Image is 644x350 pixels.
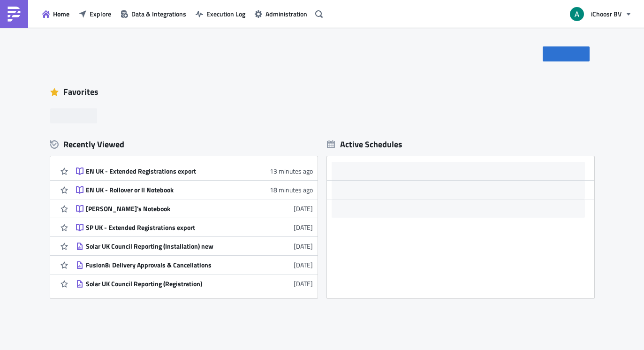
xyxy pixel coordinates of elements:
button: Execution Log [191,7,250,21]
button: Home [38,7,74,21]
div: Solar UK Council Reporting (Installation) new [86,242,250,251]
a: EN UK - Rollover or II Notebook18 minutes ago [76,181,313,199]
time: 2025-06-17T08:53:43Z [294,241,313,251]
time: 2025-06-09T14:28:33Z [294,260,313,270]
span: Explore [90,9,111,19]
div: [PERSON_NAME]'s Notebook [86,205,250,213]
span: iChoosr BV [591,9,621,19]
div: Recently Viewed [50,137,318,152]
button: Data & Integrations [116,7,191,21]
span: Administration [265,9,307,19]
div: SP UK - Extended Registrations export [86,223,250,232]
a: SP UK - Extended Registrations export[DATE] [76,218,313,236]
button: iChoosr BV [564,4,637,24]
span: Home [53,9,69,19]
a: Solar UK Council Reporting (Installation) new[DATE] [76,237,313,255]
a: Fusion8: Delivery Approvals & Cancellations[DATE] [76,256,313,274]
div: Solar UK Council Reporting (Registration) [86,280,250,288]
time: 2025-10-01T14:54:22Z [270,185,313,195]
time: 2025-06-09T14:28:05Z [294,279,313,289]
button: Administration [250,7,312,21]
time: 2025-10-01T14:59:30Z [270,166,313,176]
time: 2025-08-21T12:22:31Z [294,222,313,232]
a: [PERSON_NAME]'s Notebook[DATE] [76,199,313,218]
div: Fusion8: Delivery Approvals & Cancellations [86,261,250,269]
div: Favorites [50,85,594,99]
img: PushMetrics [7,7,22,22]
time: 2025-09-30T14:17:47Z [294,204,313,213]
button: Explore [74,7,116,21]
div: Active Schedules [327,139,402,150]
a: Solar UK Council Reporting (Registration)[DATE] [76,274,313,293]
img: Avatar [569,6,585,22]
span: Execution Log [206,9,245,19]
a: EN UK - Extended Registrations export13 minutes ago [76,162,313,180]
div: EN UK - Rollover or II Notebook [86,186,250,194]
span: Data & Integrations [131,9,186,19]
div: EN UK - Extended Registrations export [86,167,250,175]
